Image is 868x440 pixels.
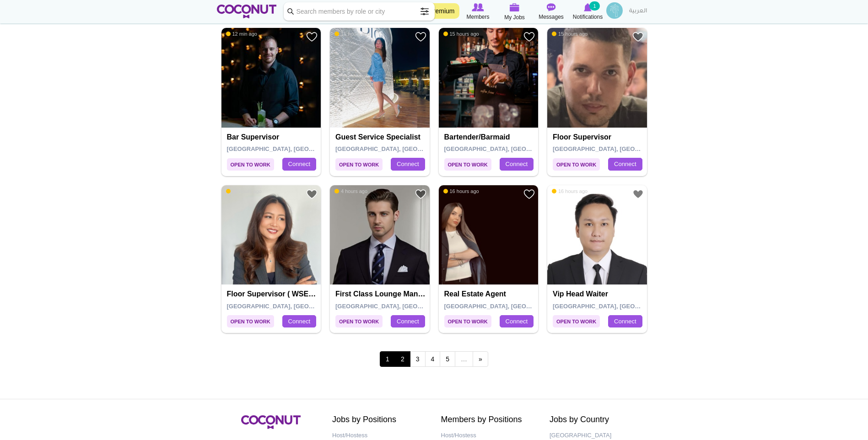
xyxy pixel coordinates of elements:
[553,145,683,152] span: [GEOGRAPHIC_DATA], [GEOGRAPHIC_DATA]
[539,12,564,21] span: Messages
[552,188,588,194] span: 16 hours ago
[444,145,575,152] span: [GEOGRAPHIC_DATA], [GEOGRAPHIC_DATA]
[226,188,262,194] span: 15 hours ago
[608,158,642,171] a: Connect
[425,351,441,367] a: 4
[443,31,479,37] span: 15 hours ago
[391,315,425,328] a: Connect
[306,31,318,43] a: Add to Favourites
[443,188,479,194] span: 16 hours ago
[455,351,473,367] span: …
[335,145,466,152] span: [GEOGRAPHIC_DATA], [GEOGRAPHIC_DATA]
[625,2,652,21] a: العربية
[284,2,435,21] input: Search members by role or city
[553,315,600,327] span: Open to Work
[553,158,600,171] span: Open to Work
[334,31,370,37] span: 15 hours ago
[523,31,535,43] a: Add to Favourites
[444,133,535,141] h4: Bartender/Barmaid
[460,2,496,21] a: Browse Members Members
[395,351,410,367] a: 2
[335,303,466,310] span: [GEOGRAPHIC_DATA], [GEOGRAPHIC_DATA]
[553,303,683,310] span: [GEOGRAPHIC_DATA], [GEOGRAPHIC_DATA]
[227,145,357,152] span: [GEOGRAPHIC_DATA], [GEOGRAPHIC_DATA]
[444,158,491,171] span: Open to Work
[608,315,642,328] a: Connect
[414,3,459,19] a: Go Premium
[227,303,357,310] span: [GEOGRAPHIC_DATA], [GEOGRAPHIC_DATA]
[573,12,603,21] span: Notifications
[415,188,426,200] a: Add to Favourites
[570,2,606,21] a: Notifications Notifications 1
[415,31,426,43] a: Add to Favourites
[441,415,536,424] h2: Members by Positions
[552,31,588,37] span: 15 hours ago
[466,12,489,21] span: Members
[510,3,520,11] img: My Jobs
[504,13,525,22] span: My Jobs
[410,351,426,367] a: 3
[550,415,645,424] h2: Jobs by Country
[227,315,274,327] span: Open to Work
[523,188,535,200] a: Add to Favourites
[241,415,301,429] img: Coconut
[472,3,484,11] img: Browse Members
[282,315,316,328] a: Connect
[227,133,318,141] h4: Bar Supervisor
[226,31,257,37] span: 12 min ago
[227,158,274,171] span: Open to Work
[217,5,277,18] img: Home
[496,2,533,22] a: My Jobs My Jobs
[380,351,395,367] span: 1
[391,158,425,171] a: Connect
[227,290,318,298] h4: Floor Supervisor ( WSET Level 2 For Wine Certified)
[444,315,491,327] span: Open to Work
[632,31,644,43] a: Add to Favourites
[500,315,534,328] a: Connect
[332,415,427,424] h2: Jobs by Positions
[547,3,556,11] img: Messages
[553,290,644,298] h4: Vip Head Waiter
[306,188,318,200] a: Add to Favourites
[473,351,488,367] a: next ›
[335,158,383,171] span: Open to Work
[335,315,383,327] span: Open to Work
[589,1,599,11] small: 1
[584,3,592,11] img: Notifications
[440,351,455,367] a: 5
[632,188,644,200] a: Add to Favourites
[334,188,367,194] span: 4 hours ago
[335,133,426,141] h4: Guest service specialist
[553,133,644,141] h4: Floor Supervisor
[444,290,535,298] h4: Real Estate Agent
[335,290,426,298] h4: First Class Lounge Manager
[282,158,316,171] a: Connect
[533,2,570,21] a: Messages Messages
[500,158,534,171] a: Connect
[444,303,575,310] span: [GEOGRAPHIC_DATA], [GEOGRAPHIC_DATA]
